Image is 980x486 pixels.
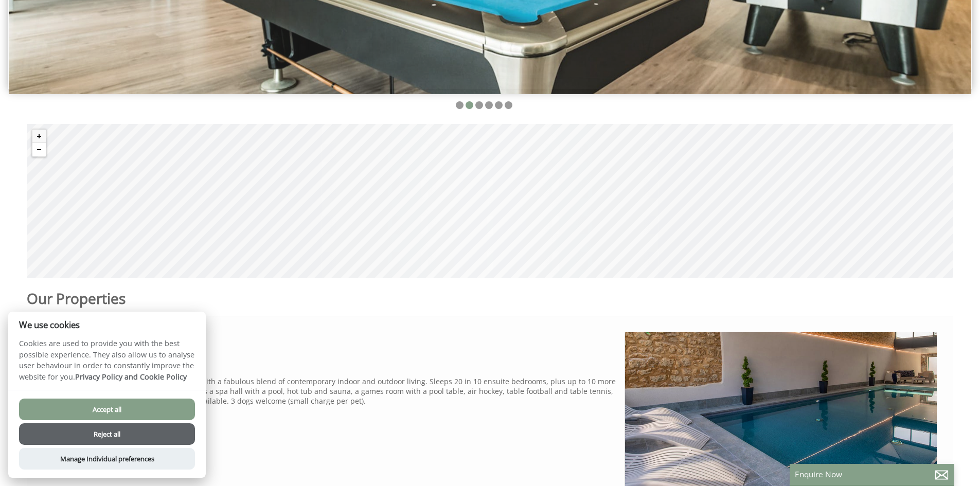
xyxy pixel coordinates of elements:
[795,469,949,480] p: Enquire Now
[60,442,616,452] li: Games Room
[60,423,616,433] li: 10 ensuite bedrooms
[51,364,616,376] h3: Prices from £3,850.00
[32,143,46,156] button: Zoom out
[8,338,206,390] p: Cookies are used to provide you with the best possible experience. They also allow us to analyse ...
[27,124,953,278] canvas: Map
[75,372,187,382] a: Privacy Policy and Cookie Policy
[19,399,195,420] button: Accept all
[19,448,195,470] button: Manage Individual preferences
[19,423,195,445] button: Reject all
[32,130,46,143] button: Zoom in
[8,320,206,330] h2: We use cookies
[51,376,616,406] p: A stunning holiday house for large groups, with a fabulous blend of contemporary indoor and outdo...
[60,433,616,442] li: Spa Hall with pool, hot tub and sauna
[60,413,616,423] li: Sleeps 20 + 10
[60,452,616,462] li: Movie Room
[27,289,629,308] h1: Our Properties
